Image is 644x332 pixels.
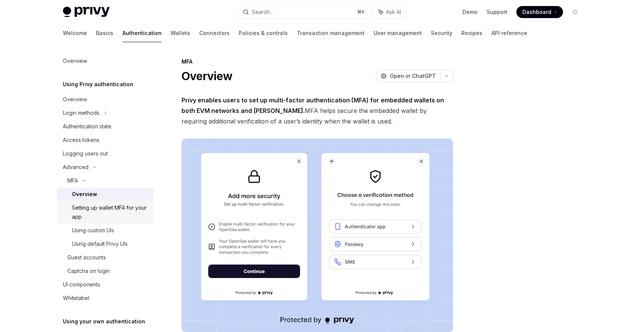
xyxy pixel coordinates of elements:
a: Captcha on login [57,264,153,278]
a: User management [374,24,422,42]
a: Authentication state [57,120,153,133]
a: Whitelabel [57,291,153,305]
a: Welcome [63,24,87,42]
div: Overview [63,95,87,104]
button: Toggle dark mode [569,6,581,18]
a: Access tokens [57,133,153,147]
a: Authentication [122,24,162,42]
h5: Using your own authentication [63,317,145,326]
a: Security [431,24,452,42]
div: Login methods [63,108,99,117]
img: light logo [63,7,110,17]
a: Demo [462,8,478,16]
div: Captcha on login [67,267,110,276]
div: Authentication state [63,122,111,131]
div: Guest accounts [67,253,106,262]
a: Guest accounts [57,251,153,264]
span: Ask AI [386,8,401,16]
a: Connectors [199,24,230,42]
a: Transaction management [297,24,365,42]
a: Using default Privy UIs [57,237,153,251]
div: Setting up wallet MFA for your app [72,203,149,221]
a: Recipes [461,24,482,42]
button: Open in ChatGPT [376,70,440,82]
h1: Overview [182,69,232,83]
a: UI components [57,278,153,291]
div: Overview [63,56,87,65]
a: Dashboard [516,6,563,18]
div: Search... [252,8,273,17]
a: Wallets [171,24,190,42]
a: Basics [96,24,113,42]
a: Policies & controls [239,24,288,42]
a: Support [487,8,507,16]
a: Overview [57,93,153,106]
div: Overview [72,190,97,199]
div: Using custom UIs [72,226,114,235]
a: API reference [491,24,527,42]
button: Ask AI [373,5,406,19]
div: MFA [67,176,78,185]
span: ⌘ K [357,9,365,15]
a: Setting up wallet MFA for your app [57,201,153,224]
div: UI components [63,280,100,289]
span: Dashboard [522,8,551,16]
strong: Privy enables users to set up multi-factor authentication (MFA) for embedded wallets on both EVM ... [182,96,444,114]
a: Logging users out [57,147,153,160]
div: Advanced [63,163,89,172]
button: Search...⌘K [238,5,369,19]
a: Overview [57,187,153,201]
div: Logging users out [63,149,108,158]
div: Using default Privy UIs [72,239,128,248]
div: Whitelabel [63,294,89,303]
a: Overview [57,54,153,68]
span: Open in ChatGPT [390,72,436,80]
span: MFA helps secure the embedded wallet by requiring additional verification of a user’s identity wh... [182,95,453,126]
h5: Using Privy authentication [63,80,133,89]
div: MFA [182,58,453,65]
div: Access tokens [63,136,99,145]
a: Using custom UIs [57,224,153,237]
